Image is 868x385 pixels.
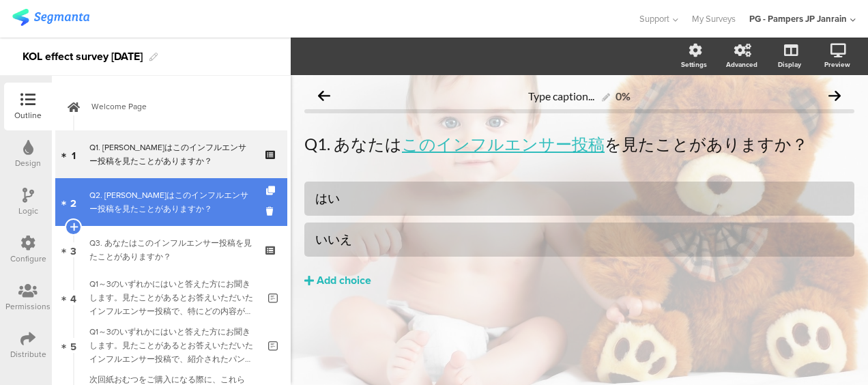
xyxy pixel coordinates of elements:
i: Duplicate [266,186,278,195]
div: Q1～3のいずれかにはいと答えた方にお聞きします。見たことがあるとお答えいただいたインフルエンサー投稿で、紹介されたパンパース製品の便益や魅力について、どう感じられましたか？ [89,325,258,366]
div: Preview [824,59,850,70]
span: Support [639,12,669,25]
a: 3 Q3. あなたはこのインフルエンサー投稿を見たことがありますか？ [55,226,287,274]
div: Configure [10,253,46,265]
div: PG - Pampers JP Janrain [749,12,847,25]
div: Q1～3のいずれかにはいと答えた方にお聞きします。見たことがあるとお答えいただいたインフルエンサー投稿で、特にどの内容が印象に残りましたか？ [89,277,258,318]
div: Add choice [317,274,371,288]
div: Display [778,59,801,70]
span: 2 [70,195,76,210]
div: Design [15,157,41,169]
div: はい [315,190,843,206]
span: 1 [72,147,76,162]
button: Add choice [304,263,854,298]
a: このインフルエンサー投稿 [402,134,605,154]
div: Outline [14,109,42,122]
div: Advanced [726,59,757,70]
a: 2 Q2. [PERSON_NAME]はこのインフルエンサー投稿を見たことがありますか？ [55,178,287,226]
div: 0% [616,89,631,102]
span: Welcome Page [91,100,266,113]
a: Welcome Page [55,83,287,130]
div: Permissions [5,300,50,313]
p: Q1. あなたは を見たことがありますか？ [304,134,854,154]
i: Delete [266,205,278,218]
a: 5 Q1～3のいずれかにはいと答えた方にお聞きします。見たことがあるとお答えいただいたインフルエンサー投稿で、紹介されたパンパース製品の便益や魅力について、どう感じられましたか？ [55,322,287,369]
a: 4 Q1～3のいずれかにはいと答えた方にお聞きします。見たことがあるとお答えいただいたインフルエンサー投稿で、特にどの内容が印象に残りましたか？ [55,274,287,322]
span: 4 [70,290,76,305]
div: Settings [681,59,707,70]
span: Type caption... [528,89,594,102]
div: Logic [18,205,38,217]
div: KOL effect survey [DATE] [23,46,143,68]
div: Q2. あなたはこのインフルエンサー投稿を見たことがありますか？ [89,188,252,216]
div: Q3. あなたはこのインフルエンサー投稿を見たことがありますか？ [89,236,252,263]
img: segmanta logo [12,9,89,26]
div: Q1. あなたはこのインフルエンサー投稿を見たことがありますか？ [89,141,252,168]
span: 3 [70,242,76,257]
span: 5 [70,338,76,353]
div: Distribute [10,348,46,360]
a: 1 Q1. [PERSON_NAME]はこのインフルエンサー投稿を見たことがありますか？ [55,130,287,178]
div: いいえ [315,231,843,247]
